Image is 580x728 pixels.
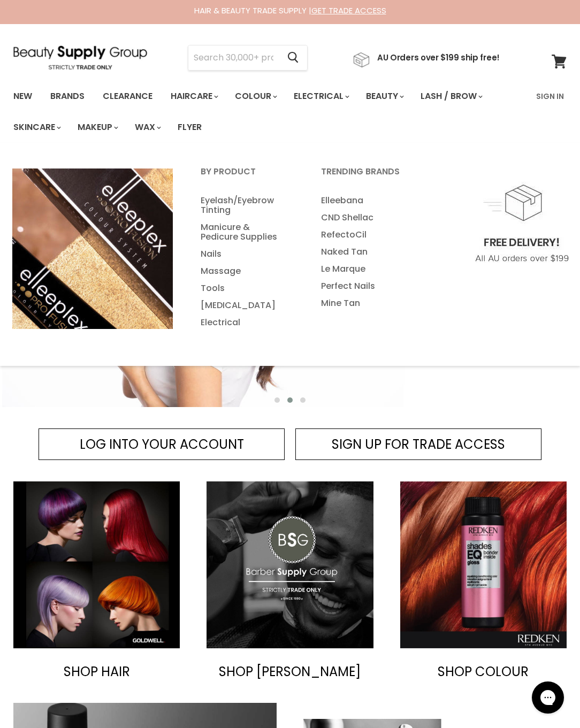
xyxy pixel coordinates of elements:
[308,192,426,312] ul: Main menu
[127,116,167,139] a: Wax
[95,85,161,108] a: Clearance
[219,663,361,680] span: SHOP [PERSON_NAME]
[187,192,306,331] ul: Main menu
[80,435,244,453] span: LOG INTO YOUR ACCOUNT
[42,85,93,108] a: Brands
[170,116,210,139] a: Flyer
[13,659,180,685] a: SHOP HAIR
[5,116,67,139] a: Skincare
[187,297,306,314] a: [MEDICAL_DATA]
[279,45,307,70] button: Search
[295,428,541,461] a: SIGN UP FOR TRADE ACCESS
[64,663,130,680] span: SHOP HAIR
[308,295,426,312] a: Mine Tan
[308,209,426,226] a: CND Shellac
[413,85,489,108] a: Lash / Brow
[308,243,426,260] a: Naked Tan
[308,192,426,209] a: Elleebana
[187,246,306,263] a: Nails
[187,163,306,190] a: By Product
[5,81,530,143] ul: Main menu
[187,219,306,246] a: Manicure & Pedicure Supplies
[400,659,567,685] a: SHOP COLOUR
[311,5,386,16] a: GET TRADE ACCESS
[308,163,426,190] a: Trending Brands
[163,85,225,108] a: Haircare
[39,428,285,461] a: LOG INTO YOUR ACCOUNT
[438,663,529,680] span: SHOP COLOUR
[188,45,279,70] input: Search
[187,263,306,280] a: Massage
[358,85,410,108] a: Beauty
[308,260,426,278] a: Le Marque
[332,435,505,453] span: SIGN UP FOR TRADE ACCESS
[286,85,356,108] a: Electrical
[188,45,308,71] form: Product
[530,85,570,108] a: Sign In
[308,278,426,295] a: Perfect Nails
[70,116,125,139] a: Makeup
[187,192,306,219] a: Eyelash/Eyebrow Tinting
[187,280,306,297] a: Tools
[308,226,426,243] a: RefectoCil
[227,85,284,108] a: Colour
[5,85,40,108] a: New
[207,659,373,685] a: SHOP [PERSON_NAME]
[526,678,569,717] iframe: Gorgias live chat messenger
[187,314,306,331] a: Electrical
